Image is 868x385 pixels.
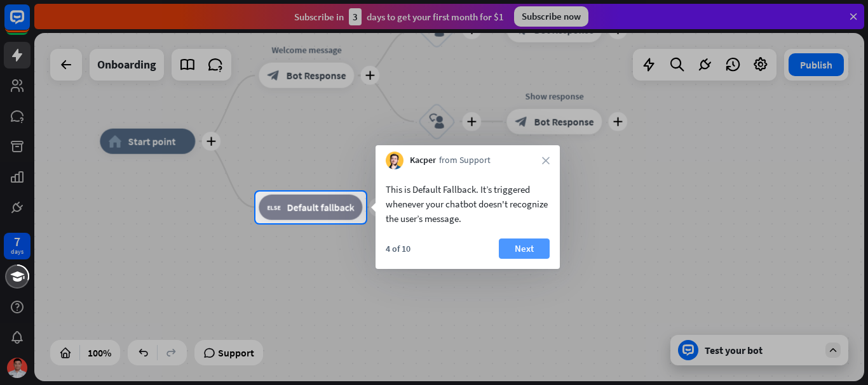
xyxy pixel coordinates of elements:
[410,154,436,167] span: Kacper
[386,182,550,226] div: This is Default Fallback. It’s triggered whenever your chatbot doesn't recognize the user’s message.
[499,238,550,259] button: Next
[386,243,410,254] div: 4 of 10
[287,201,354,214] span: Default fallback
[439,154,491,167] span: from Support
[542,157,550,164] i: close
[267,201,280,214] i: block_fallback
[10,5,48,43] button: Open LiveChat chat widget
